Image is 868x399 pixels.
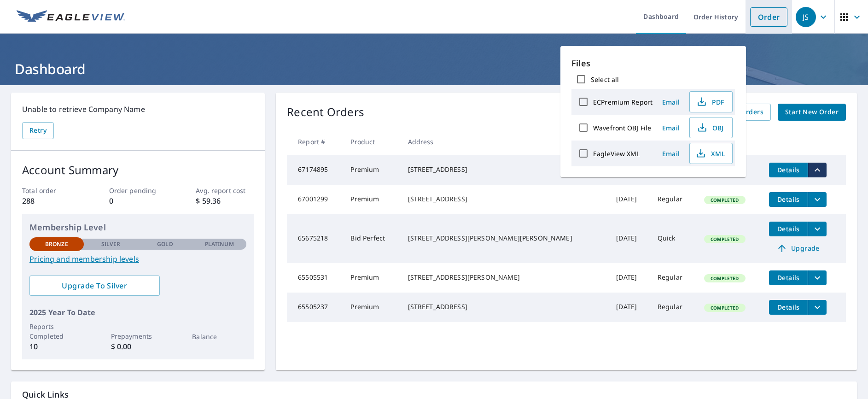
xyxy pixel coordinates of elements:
[343,293,400,322] td: Premium
[408,273,602,282] div: [STREET_ADDRESS][PERSON_NAME]
[287,263,343,293] td: 65505531
[157,240,173,248] p: Gold
[689,143,733,164] button: XML
[808,300,827,315] button: filesDropdownBtn-65505237
[22,104,254,115] p: Unable to retrieve Company Name
[775,243,821,254] span: Upgrade
[775,303,802,311] span: Details
[101,240,121,248] p: Silver
[45,240,68,248] p: Bronze
[650,263,697,293] td: Regular
[401,128,609,155] th: Address
[408,194,602,204] div: [STREET_ADDRESS]
[775,195,802,204] span: Details
[796,7,816,27] div: JS
[593,149,640,158] label: EagleView XML
[609,185,650,214] td: [DATE]
[695,148,725,159] span: XML
[808,270,827,285] button: filesDropdownBtn-65505531
[593,98,652,106] label: ECPremium Report
[593,123,651,132] label: Wavefront OBJ File
[591,75,619,84] label: Select all
[808,192,827,207] button: filesDropdownBtn-67001299
[17,10,125,24] img: EV Logo
[343,214,400,263] td: Bid Perfect
[343,128,400,155] th: Product
[705,236,744,242] span: Completed
[287,293,343,322] td: 65505237
[769,300,808,315] button: detailsBtn-65505237
[769,222,808,236] button: detailsBtn-65675218
[29,322,84,341] p: Reports Completed
[287,185,343,214] td: 67001299
[775,273,802,282] span: Details
[656,121,686,135] button: Email
[609,263,650,293] td: [DATE]
[287,128,343,155] th: Report #
[705,197,744,203] span: Completed
[785,106,839,118] span: Start New Order
[205,240,234,248] p: Platinum
[808,222,827,236] button: filesDropdownBtn-65675218
[29,125,47,136] span: Retry
[689,117,733,138] button: OBJ
[695,122,725,133] span: OBJ
[196,186,254,195] p: Avg. report cost
[656,95,686,109] button: Email
[656,147,686,161] button: Email
[29,221,246,234] p: Membership Level
[775,165,802,174] span: Details
[689,91,733,112] button: PDF
[650,185,697,214] td: Regular
[775,224,802,233] span: Details
[192,332,246,341] p: Balance
[22,122,54,139] button: Retry
[750,7,787,27] a: Order
[660,98,682,106] span: Email
[22,195,80,206] p: 288
[808,163,827,177] button: filesDropdownBtn-67174895
[287,104,364,121] p: Recent Orders
[22,162,254,178] p: Account Summary
[769,270,808,285] button: detailsBtn-65505531
[408,234,602,243] div: [STREET_ADDRESS][PERSON_NAME][PERSON_NAME]
[650,293,697,322] td: Regular
[343,155,400,185] td: Premium
[287,214,343,263] td: 65675218
[111,331,165,341] p: Prepayments
[660,123,682,132] span: Email
[196,195,254,206] p: $ 59.36
[778,104,846,121] a: Start New Order
[660,149,682,158] span: Email
[408,165,602,174] div: [STREET_ADDRESS]
[769,241,827,256] a: Upgrade
[109,186,167,195] p: Order pending
[287,155,343,185] td: 67174895
[408,302,602,311] div: [STREET_ADDRESS]
[609,293,650,322] td: [DATE]
[11,59,857,78] h1: Dashboard
[343,185,400,214] td: Premium
[650,214,697,263] td: Quick
[571,57,735,70] p: Files
[29,276,160,296] a: Upgrade To Silver
[29,341,84,352] p: 10
[705,275,744,282] span: Completed
[29,307,246,318] p: 2025 Year To Date
[695,96,725,107] span: PDF
[22,186,80,195] p: Total order
[109,195,167,206] p: 0
[29,253,246,264] a: Pricing and membership levels
[37,281,152,291] span: Upgrade To Silver
[769,163,808,177] button: detailsBtn-67174895
[609,214,650,263] td: [DATE]
[111,341,165,352] p: $ 0.00
[343,263,400,293] td: Premium
[769,192,808,207] button: detailsBtn-67001299
[705,305,744,311] span: Completed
